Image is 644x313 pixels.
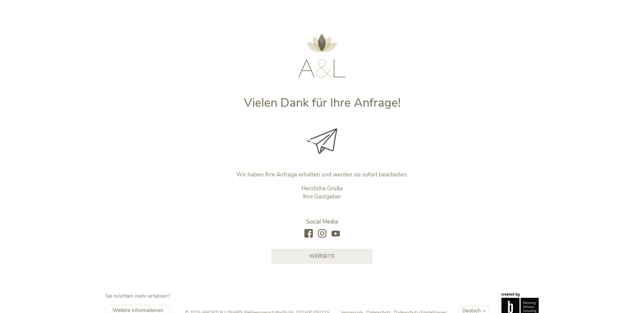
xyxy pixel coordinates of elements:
[181,185,464,201] p: Herzliche Grüße Ihre Gastgeber
[304,229,313,238] a: facebook
[298,34,346,78] img: AMONTI & LUNARIS Wellnessresort
[181,171,464,179] p: Wir haben Ihre Anfrage erhalten und werden sie sofort bearbeiten.
[244,95,401,111] span: Vielen Dank für Ihre Anfrage!
[306,218,338,226] span: Social Media
[331,229,340,238] a: youtube
[318,229,326,238] a: instagram
[271,249,373,264] a: Webseite
[307,128,337,154] img: Vielen Dank für Ihre Anfrage!
[309,253,335,260] span: Webseite
[105,293,170,299] span: Sie möchten mehr erfahren?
